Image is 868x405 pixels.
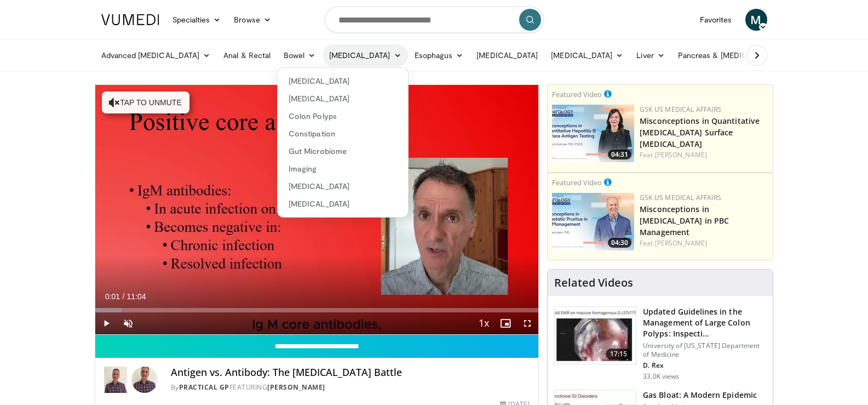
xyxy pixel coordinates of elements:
a: [MEDICAL_DATA] [278,90,408,107]
a: Gut Microbiome [278,142,408,160]
a: GSK US Medical Affairs [640,105,721,114]
p: D. Rex [643,361,766,370]
a: [MEDICAL_DATA] [470,44,544,66]
p: 33.0K views [643,372,679,381]
img: dfcfcb0d-b871-4e1a-9f0c-9f64970f7dd8.150x105_q85_crop-smart_upscale.jpg [555,307,636,364]
video-js: Video Player [95,85,539,335]
a: Esophagus [408,44,470,66]
a: Constipation [278,125,408,142]
button: Play [95,312,117,334]
a: Imaging [278,160,408,178]
button: Fullscreen [516,312,538,334]
span: 04:31 [608,150,631,159]
img: ea8305e5-ef6b-4575-a231-c141b8650e1f.jpg.150x105_q85_crop-smart_upscale.jpg [552,105,634,162]
a: [MEDICAL_DATA] [278,195,408,213]
a: Colon Polyps [278,107,408,125]
img: aa8aa058-1558-4842-8c0c-0d4d7a40e65d.jpg.150x105_q85_crop-smart_upscale.jpg [552,193,634,250]
h3: Gas Bloat: A Modern Epidemic [643,390,757,401]
span: 17:15 [606,349,632,360]
button: Tap to unmute [102,92,189,113]
a: [MEDICAL_DATA] [544,44,630,66]
a: Misconceptions in [MEDICAL_DATA] in PBC Management [640,204,729,237]
span: 0:01 [105,292,120,301]
a: Pancreas & [MEDICAL_DATA] [671,44,800,66]
p: University of [US_STATE] Department of Medicine [643,341,766,359]
img: Practical GP [104,367,127,393]
h4: Antigen vs. Antibody: The [MEDICAL_DATA] Battle [171,367,530,379]
a: Anal & Rectal [217,44,277,66]
div: Feat. [640,150,768,160]
a: 04:31 [552,105,634,162]
small: Featured Video [552,178,602,187]
h3: Updated Guidelines in the Management of Large Colon Polyps: Inspecti… [643,306,766,339]
button: Unmute [117,312,139,334]
a: 17:15 Updated Guidelines in the Management of Large Colon Polyps: Inspecti… University of [US_STA... [554,306,766,381]
h4: Related Videos [554,276,633,289]
a: Advanced [MEDICAL_DATA] [95,44,217,66]
small: Featured Video [552,89,602,99]
a: Browse [227,9,278,31]
span: / [123,292,125,301]
button: Enable picture-in-picture mode [495,312,516,334]
div: Progress Bar [95,308,539,312]
a: M [745,9,767,31]
a: GSK US Medical Affairs [640,193,721,202]
a: [MEDICAL_DATA] [278,72,408,90]
a: [PERSON_NAME] [655,238,707,248]
img: Avatar [131,367,158,393]
img: VuMedi Logo [101,14,159,25]
a: Misconceptions in Quantitative [MEDICAL_DATA] Surface [MEDICAL_DATA] [640,116,760,149]
a: 04:30 [552,193,634,250]
a: [MEDICAL_DATA] [278,178,408,195]
a: [MEDICAL_DATA] [323,44,408,66]
div: By FEATURING [171,383,530,392]
a: Bowel [277,44,322,66]
a: Liver [630,44,671,66]
span: 11:04 [127,292,146,301]
a: [PERSON_NAME] [655,150,707,159]
span: 04:30 [608,238,631,248]
div: Feat. [640,238,768,248]
button: Playback Rate [473,312,495,334]
input: Search topics, interventions [325,7,544,33]
a: Specialties [166,9,228,31]
a: Practical GP [179,383,229,392]
a: Favorites [693,9,739,31]
a: [PERSON_NAME] [267,383,325,392]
